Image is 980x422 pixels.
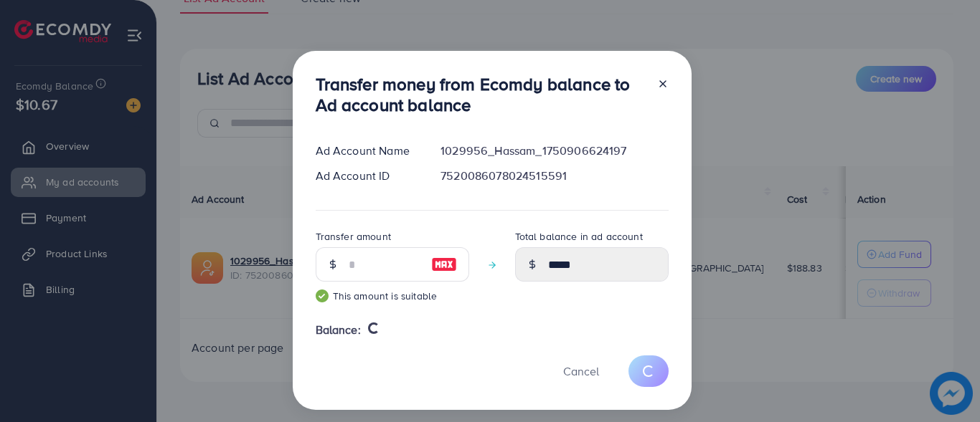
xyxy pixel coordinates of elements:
img: guide [316,289,329,302]
div: 1029956_Hassam_1750906624197 [429,143,679,159]
span: Balance: [316,322,361,338]
div: Ad Account Name [304,143,430,159]
div: 7520086078024515591 [429,168,679,184]
label: Total balance in ad account [515,229,643,244]
div: Ad Account ID [304,168,430,184]
img: image [431,256,457,273]
small: This amount is suitable [316,289,469,303]
span: Cancel [563,363,599,379]
button: Cancel [545,355,617,386]
label: Transfer amount [316,229,391,244]
h3: Transfer money from Ecomdy balance to Ad account balance [316,74,646,115]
